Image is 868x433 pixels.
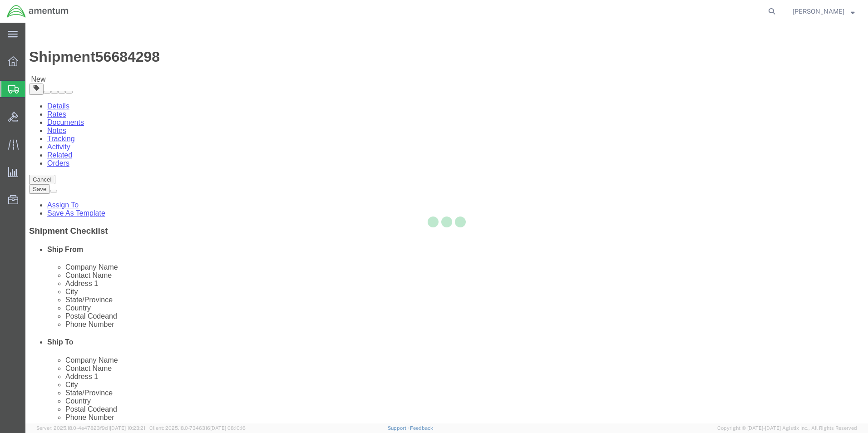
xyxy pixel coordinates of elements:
[717,424,857,432] span: Copyright © [DATE]-[DATE] Agistix Inc., All Rights Reserved
[36,425,145,431] span: Server: 2025.18.0-4e47823f9d1
[793,6,844,16] span: ALISON GODOY
[388,425,410,431] a: Support
[410,425,433,431] a: Feedback
[6,5,69,18] img: logo
[149,425,246,431] span: Client: 2025.18.0-7346316
[792,6,855,17] button: [PERSON_NAME]
[110,425,145,431] span: [DATE] 10:23:21
[210,425,246,431] span: [DATE] 08:10:16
